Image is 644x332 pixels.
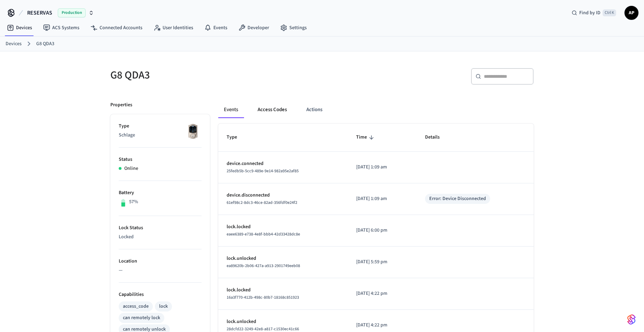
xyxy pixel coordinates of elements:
img: SeamLogoGradient.69752ec5.svg [627,314,636,325]
p: Battery [119,189,202,197]
a: Settings [275,22,312,34]
span: Find by ID [579,9,600,16]
a: Devices [6,40,22,48]
a: Developer [233,22,275,34]
p: lock.unlocked [227,255,339,262]
span: Details [425,132,449,143]
p: Capabilities [119,291,202,298]
p: [DATE] 4:22 pm [356,322,408,329]
span: 16a3f770-412b-498c-80b7-18168c851923 [227,294,299,300]
span: Ctrl K [603,9,616,16]
a: Connected Accounts [85,22,148,34]
span: RESERVAS [27,9,52,17]
p: Locked [119,233,202,241]
img: Schlage Sense Smart Deadbolt with Camelot Trim, Front [184,123,202,140]
p: device.disconnected [227,192,339,199]
p: [DATE] 4:22 pm [356,290,408,297]
p: [DATE] 1:09 am [356,164,408,171]
p: Location [119,258,202,265]
p: Schlage [119,132,202,139]
span: Production [58,8,86,17]
p: [DATE] 5:59 pm [356,258,408,266]
a: ACS Systems [38,22,85,34]
h5: G8 QDA3 [110,68,318,82]
div: can remotely lock [123,314,160,322]
p: 57% [129,198,138,206]
p: — [119,267,202,274]
p: Type [119,123,202,130]
p: [DATE] 6:00 pm [356,227,408,234]
a: User Identities [148,22,199,34]
a: Events [199,22,233,34]
div: ant example [218,101,534,118]
span: 28dcfd22-3249-42e8-a817-c1530ec41c66 [227,326,299,332]
span: Type [227,132,246,143]
p: [DATE] 1:09 am [356,195,408,202]
p: device.connected [227,160,339,167]
p: lock.locked [227,223,339,231]
span: Time [356,132,376,143]
span: AP [625,7,638,19]
span: eaee6389-e738-4e8f-bbb4-42d33428dc8e [227,231,300,237]
div: lock [159,303,168,310]
button: AP [625,6,638,20]
a: G8 QDA3 [36,40,54,48]
a: Devices [1,22,38,34]
div: access_code [123,303,149,310]
button: Actions [301,101,328,118]
p: Properties [110,101,132,109]
div: Error: Device Disconnected [429,195,486,202]
p: Online [124,165,138,172]
button: Access Codes [252,101,292,118]
p: lock.locked [227,287,339,294]
span: 61ef98c2-8dc3-46ce-82ad-356fdf0e24f2 [227,200,297,206]
p: Lock Status [119,224,202,232]
div: Find by IDCtrl K [566,7,622,19]
span: 25fedb5b-5cc9-489e-9e14-982a95e2af85 [227,168,299,174]
button: Events [218,101,244,118]
span: ea89620b-2b06-427a-a913-2901749eeb08 [227,263,300,269]
p: Status [119,156,202,163]
p: lock.unlocked [227,318,339,325]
